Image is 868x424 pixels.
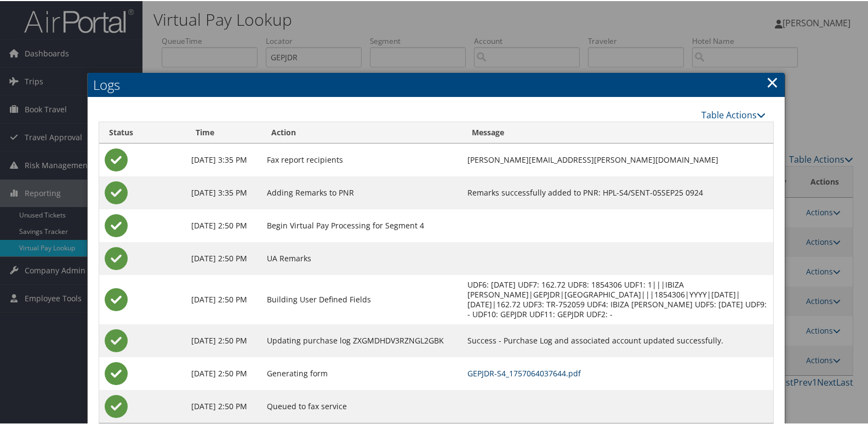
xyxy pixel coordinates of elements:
td: Building User Defined Fields [261,274,462,323]
th: Message: activate to sort column ascending [462,121,773,142]
td: [PERSON_NAME][EMAIL_ADDRESS][PERSON_NAME][DOMAIN_NAME] [462,142,773,175]
td: Remarks successfully added to PNR: HPL-S4/SENT-05SEP25 0924 [462,175,773,208]
td: [DATE] 2:50 PM [186,389,261,422]
td: UDF6: [DATE] UDF7: 162.72 UDF8: 1854306 UDF1: 1|||IBIZA [PERSON_NAME]|GEPJDR|[GEOGRAPHIC_DATA]|||... [462,274,773,323]
td: [DATE] 2:50 PM [186,274,261,323]
td: Success - Purchase Log and associated account updated successfully. [462,323,773,356]
td: [DATE] 3:35 PM [186,142,261,175]
a: GEPJDR-S4_1757064037644.pdf [467,367,581,377]
td: [DATE] 3:35 PM [186,175,261,208]
th: Action: activate to sort column ascending [261,121,462,142]
a: Close [766,70,779,92]
h2: Logs [88,72,785,96]
td: [DATE] 2:50 PM [186,208,261,241]
td: [DATE] 2:50 PM [186,323,261,356]
td: Updating purchase log ZXGMDHDV3RZNGL2GBK [261,323,462,356]
td: Begin Virtual Pay Processing for Segment 4 [261,208,462,241]
td: Queued to fax service [261,389,462,422]
td: [DATE] 2:50 PM [186,241,261,274]
td: UA Remarks [261,241,462,274]
td: Generating form [261,356,462,389]
th: Status: activate to sort column ascending [99,121,186,142]
td: Fax report recipients [261,142,462,175]
a: Table Actions [701,108,766,120]
td: Adding Remarks to PNR [261,175,462,208]
td: [DATE] 2:50 PM [186,356,261,389]
th: Time: activate to sort column ascending [186,121,261,142]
